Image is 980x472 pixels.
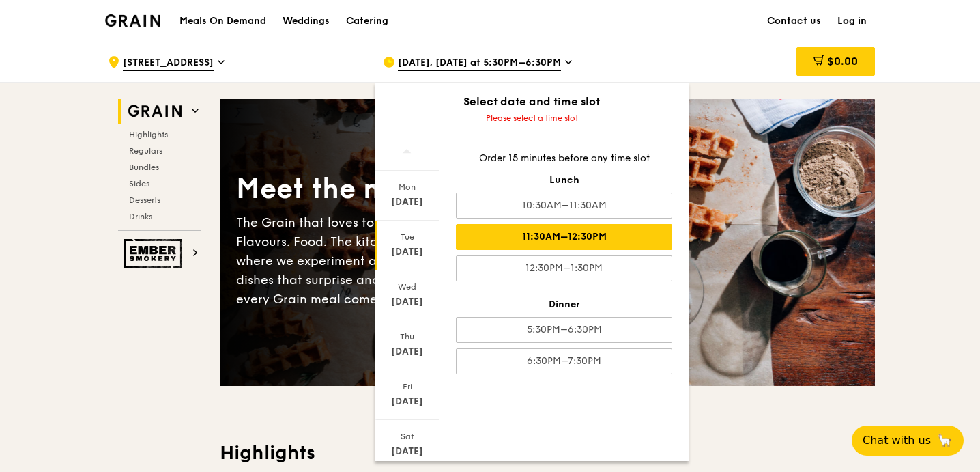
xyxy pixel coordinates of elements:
a: Log in [829,1,875,42]
span: Highlights [129,130,168,139]
a: Contact us [759,1,829,42]
span: Regulars [129,146,162,156]
button: Chat with us🦙 [852,426,964,456]
img: Ember Smokery web logo [124,239,186,268]
div: Sat [377,431,437,442]
div: Tue [377,232,437,242]
div: 10:30AM–11:30AM [456,193,672,219]
span: [STREET_ADDRESS] [123,56,214,71]
div: Catering [346,1,388,42]
div: Fri [377,381,437,392]
div: Lunch [456,173,672,187]
span: Bundles [129,163,159,172]
span: $0.00 [827,55,858,68]
span: [DATE], [DATE] at 5:30PM–6:30PM [398,56,561,71]
div: Order 15 minutes before any time slot [456,152,672,165]
div: [DATE] [377,195,437,209]
span: Desserts [129,195,160,205]
div: [DATE] [377,345,437,359]
div: 5:30PM–6:30PM [456,317,672,343]
div: Select date and time slot [375,94,689,110]
div: Weddings [283,1,330,42]
span: 🦙 [936,432,953,449]
div: 11:30AM–12:30PM [456,224,672,250]
a: Catering [338,1,397,42]
div: [DATE] [377,445,437,458]
img: Grain [105,14,160,27]
a: Weddings [274,1,338,42]
div: Please select a time slot [375,113,689,124]
img: Grain web logo [124,99,186,124]
span: Chat with us [863,432,931,449]
div: Mon [377,182,437,193]
div: Wed [377,281,437,292]
span: Sides [129,179,149,189]
div: Thu [377,331,437,342]
div: The Grain that loves to play. With ingredients. Flavours. Food. The kitchen is our happy place, w... [236,213,547,309]
div: 12:30PM–1:30PM [456,255,672,281]
div: [DATE] [377,395,437,408]
h1: Meals On Demand [179,14,266,28]
h3: Highlights [220,441,875,465]
span: Drinks [129,212,152,221]
div: Dinner [456,298,672,311]
div: [DATE] [377,295,437,309]
div: [DATE] [377,245,437,259]
div: Meet the new Grain [236,171,547,208]
div: 6:30PM–7:30PM [456,348,672,374]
